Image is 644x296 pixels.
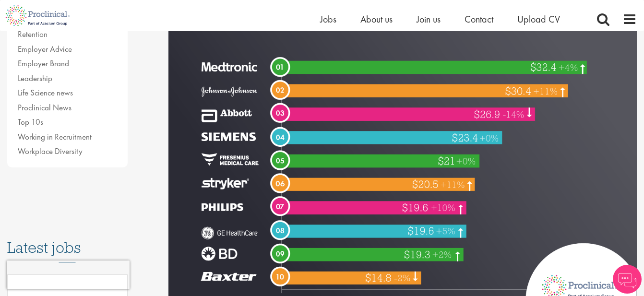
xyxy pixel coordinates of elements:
a: Employer Brand [18,58,69,69]
a: Working in Recruitment [18,131,92,142]
a: Jobs [320,13,336,25]
iframe: reCAPTCHA [7,260,130,289]
a: About us [360,13,393,25]
a: Contact [465,13,493,25]
a: Employer Advice [18,44,72,54]
a: Workplace Diversity [18,146,83,156]
a: Leadership [18,73,52,83]
a: Life Science news [18,87,73,98]
a: Proclinical News [18,102,72,113]
a: Top 10s [18,117,43,127]
img: Chatbot [613,265,642,294]
a: Upload CV [517,13,560,25]
a: Join us [417,13,441,25]
h3: Latest jobs [7,215,128,262]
